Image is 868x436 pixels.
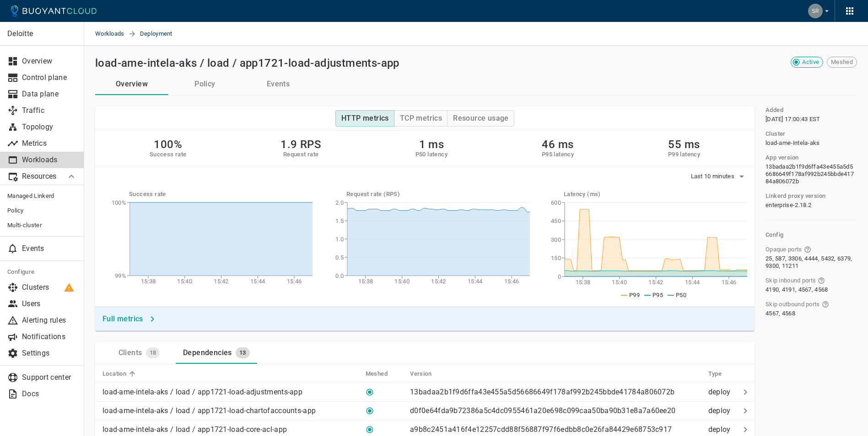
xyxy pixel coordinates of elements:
tspan: 150 [551,255,561,261]
span: Managed Linkerd [7,192,77,200]
tspan: 15:40 [612,279,627,286]
span: Type [708,370,734,378]
tspan: 15:46 [722,279,737,286]
span: Version [410,370,443,378]
button: Policy [168,73,242,95]
p: Overview [22,57,77,66]
span: Meshed [366,370,399,378]
p: deploy [708,425,736,434]
div: Dependencies [179,345,232,357]
tspan: 1.0 [335,236,344,243]
span: 4567, 4568 [766,310,795,317]
img: Sridhar [808,4,823,18]
p: load-ame-intela-aks / load / app1721-load-adjustments-app [102,388,302,397]
p: Events [22,244,77,253]
span: Multi-cluster [7,222,77,229]
p: Docs [22,389,77,399]
h5: P99 latency [668,151,700,158]
h5: Location [102,370,126,378]
h5: Added [766,106,783,114]
h5: P95 latency [542,151,574,158]
h2: 1 ms [415,138,447,151]
a: Workloads [95,22,128,46]
p: Settings [22,349,77,358]
span: load-ame-intela-aks [766,139,820,147]
button: Overview [95,73,168,95]
a: Dependencies13 [176,342,257,364]
h2: 1.9 RPS [280,138,321,151]
h5: Success rate [129,191,313,198]
tspan: 0.5 [335,254,344,261]
h5: Request rate (RPS) [346,191,530,198]
span: 4190, 4191, 4567, 4568 [766,286,828,293]
span: 25, 587, 3306, 4444, 5432, 6379, 9300, 11211 [766,255,855,270]
h5: Configure [7,268,77,276]
p: Users [22,299,77,308]
h5: App version [766,154,798,161]
svg: Ports that skip Linkerd protocol detection [804,246,811,253]
h5: Latency (ms) [564,191,747,198]
p: Metrics [22,139,77,148]
p: Alerting rules [22,316,77,325]
h5: Request rate [280,151,321,158]
tspan: 15:44 [250,278,265,285]
tspan: 15:42 [648,279,663,286]
h2: 46 ms [542,138,574,151]
tspan: 15:42 [431,278,446,285]
p: load-ame-intela-aks / load / app1721-load-chartofaccounts-app [102,406,316,415]
h5: Success rate [150,151,187,158]
button: TCP metrics [394,110,447,127]
h4: TCP metrics [400,114,442,123]
p: Support center [22,373,77,382]
h5: Linkerd proxy version [766,192,825,200]
tspan: 0 [558,273,561,280]
span: 13badaa2b1f9d6ffa43e455a5d56686649f178af992b245bbde41784a806072b [766,163,855,185]
h5: Type [708,370,722,378]
h5: Config [766,231,857,239]
span: Skip outbound ports [766,301,820,308]
tspan: 450 [551,218,561,224]
h5: P50 latency [415,151,447,158]
tspan: 15:40 [394,278,410,285]
tspan: 15:46 [504,278,519,285]
h2: 55 ms [668,138,700,151]
svg: Ports that bypass the Linkerd proxy for incoming connections [818,277,825,284]
tspan: 15:46 [287,278,302,285]
button: Resource usage [447,110,514,127]
p: Topology [22,122,77,132]
button: Events [242,73,315,95]
button: Last 10 minutes [691,170,748,183]
tspan: 300 [551,236,561,243]
span: Skip inbound ports [766,277,816,284]
h2: 100% [150,138,187,151]
tspan: 1.5 [335,218,344,224]
a: Clients18 [102,342,176,364]
h5: Cluster [766,130,786,138]
p: Data plane [22,90,77,99]
p: Deloitte [7,29,76,38]
tspan: 0.0 [335,272,344,279]
span: Deployment [140,22,183,46]
tspan: 15:44 [685,279,700,286]
span: P95 [652,292,663,298]
span: 18 [146,349,160,356]
tspan: 15:38 [576,279,591,286]
tspan: 15:42 [214,278,229,285]
span: Mon, 17 Feb 2025 22:00:43 UTC [766,116,820,123]
span: Meshed [827,58,857,66]
p: Clusters [22,283,77,292]
svg: Ports that bypass the Linkerd proxy for outgoing connections [822,301,829,308]
tspan: 2.0 [335,199,344,206]
span: enterprise-2.18.2 [766,202,811,209]
p: 13badaa2b1f9d6ffa43e455a5d56686649f178af992b245bbde41784a806072b [410,388,674,396]
h5: Meshed [366,370,388,378]
span: Active [798,58,823,66]
p: Resources [22,172,59,181]
p: Control plane [22,73,77,82]
tspan: 99% [115,272,126,279]
span: Last 10 minutes [691,173,737,180]
tspan: 15:44 [468,278,483,285]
